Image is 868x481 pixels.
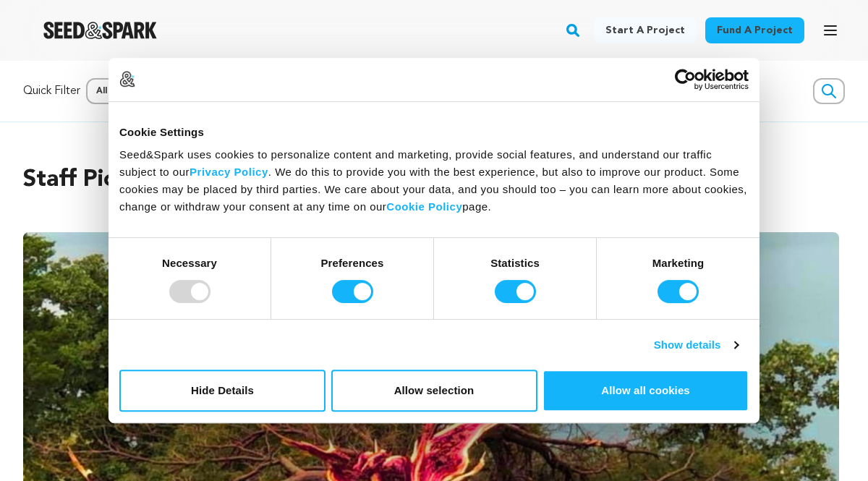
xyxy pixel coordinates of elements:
img: logo [119,71,135,87]
img: Seed&Spark Logo Dark Mode [43,22,157,39]
strong: Marketing [652,257,705,269]
button: Hide Details [119,370,325,412]
strong: Statistics [490,257,540,269]
a: Fund a project [705,17,804,43]
a: Cookie Policy [386,200,462,213]
p: Quick Filter [23,82,80,100]
a: Usercentrics Cookiebot - opens in a new window [622,69,749,90]
div: Cookie Settings [119,124,749,141]
strong: Preferences [321,257,384,269]
button: Allow selection [331,370,537,412]
a: Privacy Policy [190,166,268,178]
a: Show details [654,336,738,354]
div: Seed&Spark uses cookies to personalize content and marketing, provide social features, and unders... [119,146,749,216]
a: Start a project [594,17,697,43]
button: Allow all cookies [542,370,749,412]
a: Seed&Spark Homepage [43,22,157,39]
h2: Staff Picks [23,163,845,197]
strong: Necessary [162,257,217,269]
